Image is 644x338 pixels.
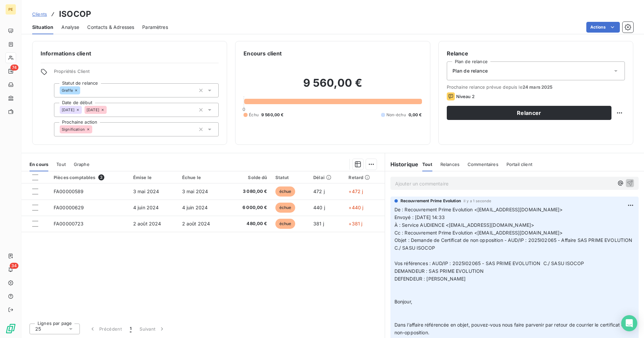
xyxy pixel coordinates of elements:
a: 74 [5,66,16,77]
div: Retard [348,175,380,180]
span: Envoyé : [DATE] 14:33 [394,214,445,220]
div: Open Intercom Messenger [621,315,637,331]
div: PE [5,4,16,15]
h3: ISOCOP [59,8,91,20]
button: 1 [126,322,136,336]
span: Prochaine relance prévue depuis le [447,84,625,90]
span: 3 mai 2024 [182,188,208,194]
span: DEFENDEUR : [PERSON_NAME] [394,276,466,282]
span: Analyse [61,24,79,31]
span: FA00000589 [54,188,84,194]
span: Échu [249,112,259,118]
span: 2 août 2024 [182,221,210,226]
span: À : Service AUDIENCE <[EMAIL_ADDRESS][DOMAIN_NAME]> [394,222,534,228]
span: 2 août 2024 [133,221,161,226]
span: +472 j [348,188,363,194]
span: échue [275,219,296,229]
span: 24 mars 2025 [523,84,553,90]
button: Actions [586,22,620,33]
span: Plan de relance [452,68,488,74]
span: Greffe [62,88,73,92]
span: Non-échu [386,112,406,118]
span: Paramètres [142,24,168,31]
input: Ajouter une valeur [92,126,98,132]
span: Relances [440,162,460,167]
div: Délai [313,175,340,180]
span: 9 560,00 € [261,112,284,118]
span: 25 [35,326,41,332]
div: Solde dû [231,175,267,180]
span: Commentaires [468,162,498,167]
button: Suivant [136,322,169,336]
input: Ajouter une valeur [80,87,86,93]
span: Graphe [74,162,90,167]
span: 3 mai 2024 [133,188,159,194]
span: FA00000723 [54,221,84,226]
span: Cc : Recouvrement Prime Evolution <[EMAIL_ADDRESS][DOMAIN_NAME]> [394,230,563,236]
span: 3 [98,174,104,180]
span: 6 000,00 € [231,204,267,211]
div: Émise le [133,175,174,180]
span: En cours [30,162,48,167]
span: 480,00 € [231,220,267,227]
span: Clients [32,11,47,17]
span: Niveau 2 [456,94,475,99]
span: 0 [243,107,245,112]
span: 0,00 € [409,112,422,118]
span: 381 j [313,221,324,226]
span: 74 [10,65,18,71]
h6: Encours client [244,49,282,57]
h6: Historique [385,160,419,168]
span: FA00000629 [54,205,84,210]
span: 4 juin 2024 [133,205,159,210]
div: Statut [275,175,305,180]
span: De : Recouvrement Prime Evolution <[EMAIL_ADDRESS][DOMAIN_NAME]> [394,207,563,212]
span: Portail client [506,162,532,167]
span: Tout [422,162,432,167]
span: Objet : Demande de Certificat de non opposition - AUD/IP : 2025I02065 - Affaire SAS PRIME EVOLUTI... [394,237,635,251]
span: Bonjour, [394,299,412,304]
span: [DATE] [87,108,99,112]
button: Précédent [85,322,126,336]
span: 440 j [313,205,325,210]
h6: Relance [447,49,625,57]
span: Vos références : AUD/IP : 2025I02065 - SAS PRIME EVOLUTION C./ SASU ISOCOP [394,260,584,266]
h6: Informations client [41,49,219,57]
span: Recouvrement Prime Evolution [400,198,461,204]
span: +440 j [348,205,363,210]
span: 34 [10,263,18,269]
span: Dans l’affaire référencée en objet, pouvez-vous nous faire parvenir par retour de courrier le cer... [394,322,629,335]
h2: 9 560,00 € [244,76,422,96]
div: Échue le [182,175,223,180]
span: échue [275,186,296,197]
span: +381 j [348,221,362,226]
span: [DATE] [62,108,74,112]
span: DEMANDEUR : SAS PRIME EVOLUTION [394,268,484,274]
span: il y a 1 seconde [464,199,491,203]
span: Tout [56,162,66,167]
div: Pièces comptables [54,174,125,180]
span: 1 [130,326,131,332]
button: Relancer [447,106,611,120]
span: 472 j [313,188,325,194]
span: 4 juin 2024 [182,205,208,210]
span: Situation [32,24,53,31]
a: Clients [32,11,47,17]
span: 3 080,00 € [231,188,267,195]
img: Logo LeanPay [5,323,16,334]
input: Ajouter une valeur [107,107,112,113]
span: Propriétés Client [54,69,219,78]
span: Signification [62,127,85,131]
span: Contacts & Adresses [87,24,134,31]
span: échue [275,203,296,213]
